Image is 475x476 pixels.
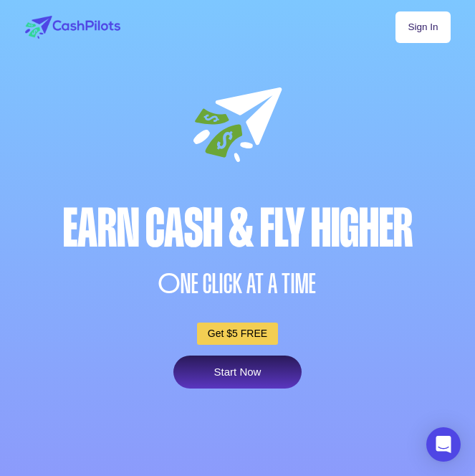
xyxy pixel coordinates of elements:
div: Open Intercom Messenger [426,427,461,462]
img: logo [25,16,120,39]
div: Earn Cash & Fly higher [21,201,454,255]
div: NE CLICK AT A TIME [21,259,454,308]
span: O [158,270,181,297]
a: Start Now [173,356,302,389]
a: Get $5 FREE [197,323,278,345]
a: Sign In [395,11,450,43]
